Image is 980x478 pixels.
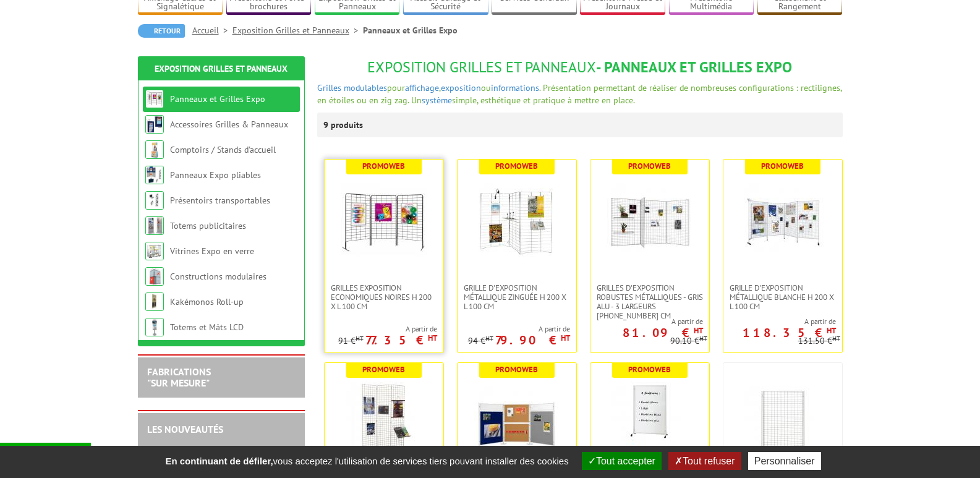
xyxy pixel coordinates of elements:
sup: HT [832,334,840,343]
p: 90.10 € [670,336,707,346]
img: Comptoirs / Stands d'accueil [145,140,164,159]
p: 118.35 € [743,329,836,336]
img: Panneaux Affichage et Ecriture Mobiles - finitions liège punaisable, feutrine gris clair ou bleue... [607,382,693,468]
p: 77.35 € [365,336,437,344]
b: Promoweb [761,161,804,171]
a: Panneaux Expo pliables [170,169,261,181]
sup: HT [561,333,570,343]
a: Grilles d'exposition robustes métalliques - gris alu - 3 largeurs [PHONE_NUMBER] cm [590,283,709,320]
img: Grille d'exposition métallique blanche H 200 x L 100 cm [739,178,826,265]
span: Grilles Exposition Economiques Noires H 200 x L 100 cm [331,283,437,311]
a: modulables [344,82,387,93]
span: Exposition Grilles et Panneaux [367,58,596,77]
a: Constructions modulaires [170,271,266,282]
a: exposition [441,82,481,93]
button: Personnaliser (fenêtre modale) [748,452,821,470]
a: Accessoires Grilles & Panneaux [170,119,288,130]
a: Grille d'exposition métallique blanche H 200 x L 100 cm [723,283,842,311]
a: Panneaux et Grilles Expo [170,93,265,105]
p: 94 € [468,336,493,346]
img: Grilles Exposition Economiques Noires H 200 x L 100 cm [341,178,427,265]
img: Panneaux & Grilles modulables - liège, feutrine grise ou bleue, blanc laqué ou gris alu [474,382,560,468]
a: LES NOUVEAUTÉS [147,423,223,435]
b: Promoweb [495,364,538,375]
img: Totems publicitaires [145,216,164,235]
img: Accessoires Grilles & Panneaux [145,115,164,134]
sup: HT [827,325,836,336]
span: A partir de [723,317,836,326]
img: Grille d'exposition métallique Zinguée H 200 x L 100 cm [474,178,560,265]
b: Promoweb [362,364,405,375]
a: Présentoirs transportables [170,195,270,206]
p: 79.90 € [495,336,570,344]
p: 91 € [338,336,364,346]
b: Promoweb [495,161,538,171]
span: pour , ou . Présentation permettant de réaliser de nombreuses configurations : rectilignes, en ét... [317,82,842,106]
p: 131.50 € [798,336,840,346]
img: Grille d'exposition économique blanche, fixation murale, paravent ou sur pied [341,382,427,468]
img: Constructions modulaires [145,267,164,286]
a: FABRICATIONS"Sur Mesure" [147,365,211,389]
img: Panneaux Expo pliables [145,166,164,184]
button: Tout refuser [668,452,741,470]
sup: HT [356,334,364,343]
span: A partir de [590,317,703,326]
img: Kakémonos Roll-up [145,292,164,311]
sup: HT [699,334,707,343]
a: affichage [405,82,439,93]
sup: HT [428,333,437,343]
a: Exposition Grilles et Panneaux [232,25,363,36]
li: Panneaux et Grilles Expo [363,24,458,36]
span: Grilles d'exposition robustes métalliques - gris alu - 3 largeurs [PHONE_NUMBER] cm [597,283,703,320]
h1: - Panneaux et Grilles Expo [317,59,843,75]
img: Présentoirs transportables [145,191,164,210]
img: Grilles d'exposition robustes métalliques - gris alu - 3 largeurs 70-100-120 cm [607,178,693,265]
span: vous acceptez l'utilisation de services tiers pouvant installer des cookies [159,456,574,466]
img: Panneaux et Grilles Expo [145,90,164,108]
a: informations [491,82,539,93]
a: Vitrines Expo en verre [170,245,254,257]
a: Retour [138,24,185,38]
span: Grille d'exposition métallique blanche H 200 x L 100 cm [730,283,836,311]
strong: En continuant de défiler, [165,456,273,466]
sup: HT [694,325,703,336]
a: Grilles Exposition Economiques Noires H 200 x L 100 cm [325,283,443,311]
a: Totems et Mâts LCD [170,322,244,333]
sup: HT [485,334,493,343]
b: Promoweb [628,364,671,375]
a: système [422,95,452,106]
p: 81.09 € [623,329,703,336]
img: Vitrines Expo en verre [145,242,164,260]
button: Tout accepter [582,452,662,470]
b: Promoweb [628,161,671,171]
a: Exposition Grilles et Panneaux [155,63,288,74]
img: Panneaux Exposition Grilles mobiles sur roulettes - gris clair [739,382,826,468]
a: Comptoirs / Stands d'accueil [170,144,276,155]
a: Grilles [317,82,341,93]
span: A partir de [468,324,570,334]
span: A partir de [338,324,437,334]
a: Grille d'exposition métallique Zinguée H 200 x L 100 cm [458,283,576,311]
span: Grille d'exposition métallique Zinguée H 200 x L 100 cm [464,283,570,311]
b: Promoweb [362,161,405,171]
img: Totems et Mâts LCD [145,318,164,336]
a: Kakémonos Roll-up [170,296,244,307]
a: Totems publicitaires [170,220,246,231]
p: 9 produits [323,113,370,137]
a: Accueil [192,25,232,36]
